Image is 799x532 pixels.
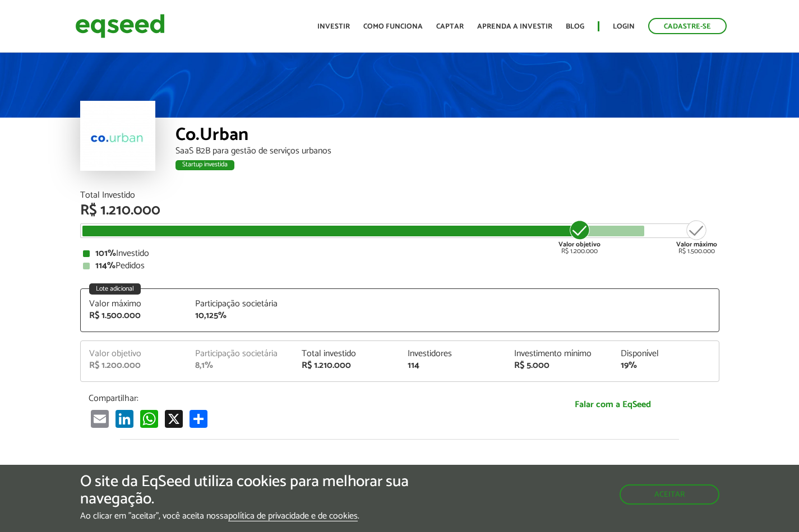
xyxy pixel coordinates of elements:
div: Participação societária [195,349,285,358]
div: Valor máximo [89,300,179,309]
a: Como funciona [363,23,423,30]
a: Falar com a EqSeed [515,393,711,416]
div: Investido [83,249,717,258]
div: R$ 5.000 [514,361,604,370]
button: Aceitar [620,484,719,505]
img: EqSeed [75,11,165,41]
strong: Valor objetivo [558,239,601,250]
div: Total investido [302,349,391,358]
p: Ao clicar em "aceitar", você aceita nossa . [80,511,464,521]
div: R$ 1.210.000 [80,203,719,218]
h5: O site da EqSeed utiliza cookies para melhorar sua navegação. [80,473,464,508]
a: Login [613,23,635,30]
strong: 101% [95,246,116,261]
div: Startup investida [175,160,234,170]
strong: 114% [95,258,116,273]
a: política de privacidade e de cookies [228,512,358,521]
div: Lote adicional [89,283,141,295]
a: LinkedIn [113,409,136,428]
div: Pedidos [83,262,717,270]
div: 10,125% [195,311,285,320]
div: R$ 1.210.000 [302,361,391,370]
div: Investidores [408,349,497,358]
div: Co.Urban [175,126,719,147]
div: Total Investido [80,191,719,200]
a: Investir [317,23,350,30]
a: Cadastre-se [648,18,727,34]
a: X [163,409,185,428]
strong: Valor máximo [676,239,717,250]
div: Disponível [621,349,710,358]
div: 19% [621,361,710,370]
div: R$ 1.500.000 [676,219,717,255]
div: Participação societária [195,300,285,309]
a: Email [89,409,111,428]
a: Aprenda a investir [477,23,552,30]
div: Valor objetivo [89,349,179,358]
p: Compartilhar: [89,393,498,404]
div: R$ 1.200.000 [558,219,601,255]
a: Blog [566,23,584,30]
div: 114 [408,361,497,370]
a: Compartilhar [187,409,210,428]
div: 8,1% [195,361,285,370]
a: WhatsApp [138,409,160,428]
div: R$ 1.200.000 [89,361,179,370]
a: Captar [436,23,464,30]
div: Investimento mínimo [514,349,604,358]
div: R$ 1.500.000 [89,311,179,320]
div: SaaS B2B para gestão de serviços urbanos [175,147,719,156]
